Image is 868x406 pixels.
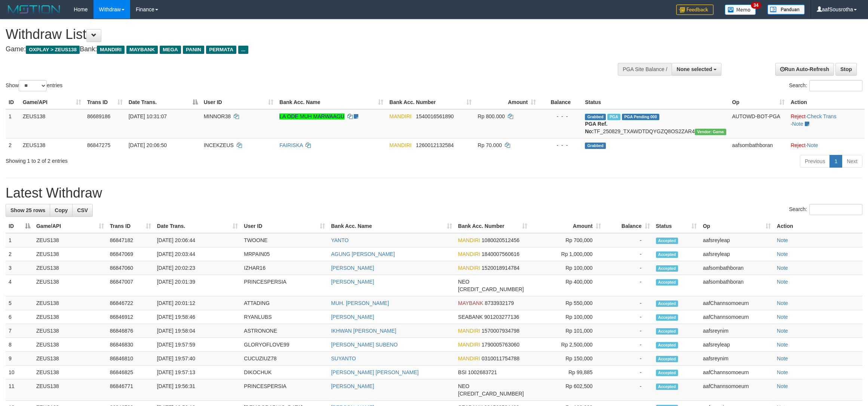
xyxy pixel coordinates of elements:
td: 86847069 [107,247,154,261]
td: aafChannsomoeurn [700,366,774,379]
td: 86846876 [107,324,154,338]
span: MANDIRI [458,251,480,257]
td: CUCUZIUZ78 [241,352,328,366]
div: Showing 1 to 2 of 2 entries [6,154,356,165]
td: Rp 99,885 [530,366,604,379]
label: Search: [789,80,862,91]
span: CSV [77,207,88,213]
td: 8 [6,338,33,352]
td: - [604,379,653,401]
th: Game/API: activate to sort column ascending [20,95,84,109]
span: Copy 1540016561890 to clipboard [416,113,454,119]
span: NEO [458,383,469,389]
a: Check Trans [807,113,837,119]
span: MAYBANK [126,46,158,54]
div: - - - [542,141,579,149]
span: Copy 1080020512456 to clipboard [482,237,519,243]
span: [DATE] 10:31:07 [129,113,167,119]
td: 86846830 [107,338,154,352]
td: PRINCESPERSIA [241,275,328,296]
td: Rp 101,000 [530,324,604,338]
th: Bank Acc. Number: activate to sort column ascending [455,219,530,233]
td: - [604,310,653,324]
td: aafsreyleap [700,233,774,247]
td: [DATE] 20:01:39 [154,275,241,296]
a: Reject [791,142,806,148]
a: Note [807,142,818,148]
span: Accepted [656,251,678,258]
td: aafsombathboran [729,138,788,152]
a: SUYANTO [331,355,356,361]
th: Date Trans.: activate to sort column descending [126,95,201,109]
a: Next [842,155,862,168]
h1: Latest Withdraw [6,186,862,201]
td: TWOONE [241,233,328,247]
th: Amount: activate to sort column ascending [475,95,539,109]
span: Copy 8733932179 to clipboard [485,300,514,306]
input: Search: [809,204,862,215]
a: Previous [800,155,830,168]
td: ATTADING [241,296,328,310]
a: 1 [829,155,842,168]
span: SEABANK [458,314,483,320]
th: Op: activate to sort column ascending [700,219,774,233]
td: 9 [6,352,33,366]
th: Date Trans.: activate to sort column ascending [154,219,241,233]
td: 10 [6,366,33,379]
th: Status: activate to sort column ascending [653,219,700,233]
a: Note [777,383,788,389]
span: MEGA [160,46,181,54]
td: 86846722 [107,296,154,310]
span: Copy 5859459265283100 to clipboard [458,286,524,292]
td: 86846771 [107,379,154,401]
span: NEO [458,279,469,285]
td: · [788,138,865,152]
td: - [604,233,653,247]
td: 6 [6,310,33,324]
button: None selected [672,63,721,76]
th: Trans ID: activate to sort column ascending [84,95,126,109]
span: Accepted [656,384,678,390]
td: ZEUS138 [33,275,107,296]
td: Rp 2,500,000 [530,338,604,352]
a: YANTO [331,237,349,243]
td: 86846825 [107,366,154,379]
span: OXPLAY > ZEUS138 [26,46,80,54]
th: Bank Acc. Name: activate to sort column ascending [276,95,386,109]
span: Copy 1840007560616 to clipboard [482,251,519,257]
span: Copy 1002683721 to clipboard [468,369,497,375]
td: · · [788,109,865,138]
th: Game/API: activate to sort column ascending [33,219,107,233]
img: MOTION_logo.png [6,4,62,15]
td: 86847007 [107,275,154,296]
h1: Withdraw List [6,27,571,42]
th: Action [788,95,865,109]
a: Copy [50,204,73,217]
td: [DATE] 20:06:44 [154,233,241,247]
td: [DATE] 19:57:13 [154,366,241,379]
a: Note [777,355,788,361]
th: ID [6,95,20,109]
a: Stop [835,63,857,76]
span: Show 25 rows [10,207,45,213]
td: aafsreyleap [700,338,774,352]
span: PERMATA [206,46,236,54]
td: - [604,247,653,261]
td: ZEUS138 [33,379,107,401]
td: [DATE] 19:57:59 [154,338,241,352]
td: aafsreynim [700,352,774,366]
b: PGA Ref. No: [585,121,607,134]
a: Note [777,314,788,320]
img: Button%20Memo.svg [725,4,756,15]
td: GLORYOFLOVE99 [241,338,328,352]
td: ZEUS138 [33,310,107,324]
td: 86846810 [107,352,154,366]
span: Accepted [656,238,678,244]
label: Show entries [6,80,62,91]
div: PGA Site Balance / [618,63,672,76]
span: Copy 1790005763060 to clipboard [482,342,519,348]
a: Note [777,251,788,257]
td: AUTOWD-BOT-PGA [729,109,788,138]
td: Rp 100,000 [530,310,604,324]
a: LA ODE MUH MARWAAGU [279,113,344,119]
